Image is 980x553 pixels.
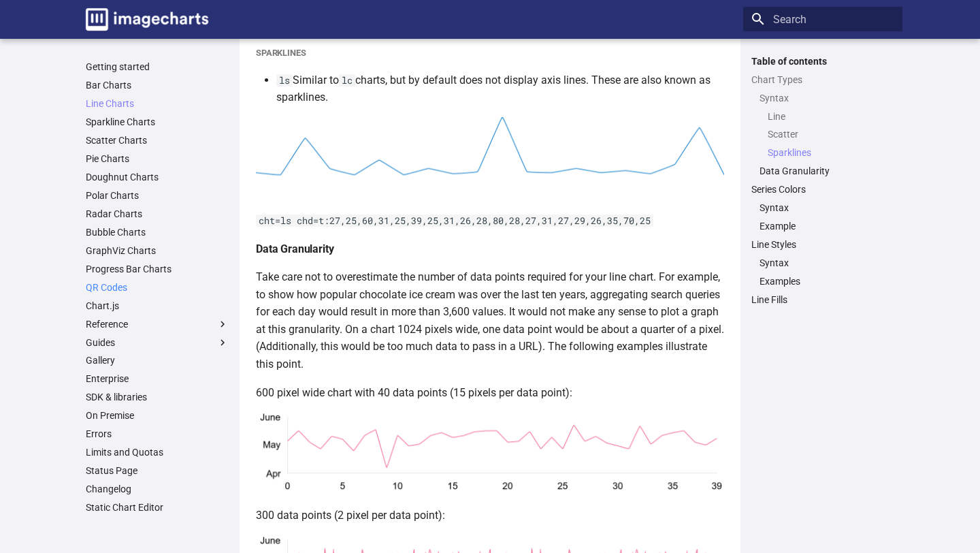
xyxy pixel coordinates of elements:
[759,110,894,159] nav: Syntax
[759,92,894,104] a: Syntax
[86,208,229,220] a: Radar Charts
[759,257,894,269] a: Syntax
[276,74,293,86] code: ls
[86,263,229,275] a: Progress Bar Charts
[86,354,229,366] a: Gallery
[751,238,894,251] a: Line Styles
[339,74,355,86] code: lc
[86,171,229,183] a: Doughnut Charts
[751,202,894,232] nav: Series Colors
[80,3,214,36] a: Image-Charts documentation
[86,373,229,385] a: Enterprise
[751,92,894,178] nav: Chart Types
[751,183,894,195] a: Series Colors
[759,202,894,214] a: Syntax
[743,55,902,67] label: Table of contents
[743,7,902,31] input: Search
[86,501,229,513] a: Static Chart Editor
[256,507,724,524] p: 300 data points (2 pixel per data point):
[86,116,229,128] a: Sparkline Charts
[256,240,724,258] h4: Data Granularity
[256,412,724,496] img: chart
[86,446,229,458] a: Limits and Quotas
[276,72,724,106] li: Similar to charts, but by default does not display axis lines. These are also known as sparklines.
[86,483,229,495] a: Changelog
[86,464,229,477] a: Status Page
[86,244,229,257] a: GraphViz Charts
[86,134,229,146] a: Scatter Charts
[751,257,894,287] nav: Line Styles
[86,428,229,440] a: Errors
[86,189,229,202] a: Polar Charts
[751,74,894,86] a: Chart Types
[743,55,902,306] nav: Table of contents
[768,146,894,159] a: Sparklines
[256,215,653,227] code: cht=ls chd=t:27,25,60,31,25,39,25,31,26,28,80,28,27,31,27,29,26,35,70,25
[86,318,229,330] label: Reference
[86,97,229,110] a: Line Charts
[759,220,894,232] a: Example
[759,165,894,177] a: Data Granularity
[86,61,229,73] a: Getting started
[86,391,229,403] a: SDK & libraries
[86,336,229,349] label: Guides
[759,275,894,287] a: Examples
[86,226,229,238] a: Bubble Charts
[256,384,724,402] p: 600 pixel wide chart with 40 data points (15 pixels per data point):
[768,128,894,140] a: Scatter
[768,110,894,123] a: Line
[256,117,724,201] img: chart
[86,8,208,31] img: logo
[86,79,229,91] a: Bar Charts
[751,294,894,306] a: Line Fills
[86,409,229,422] a: On Premise
[86,300,229,312] a: Chart.js
[256,268,724,373] p: Take care not to overestimate the number of data points required for your line chart. For example...
[256,46,724,60] h5: Sparklines
[86,153,229,165] a: Pie Charts
[86,281,229,294] a: QR Codes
